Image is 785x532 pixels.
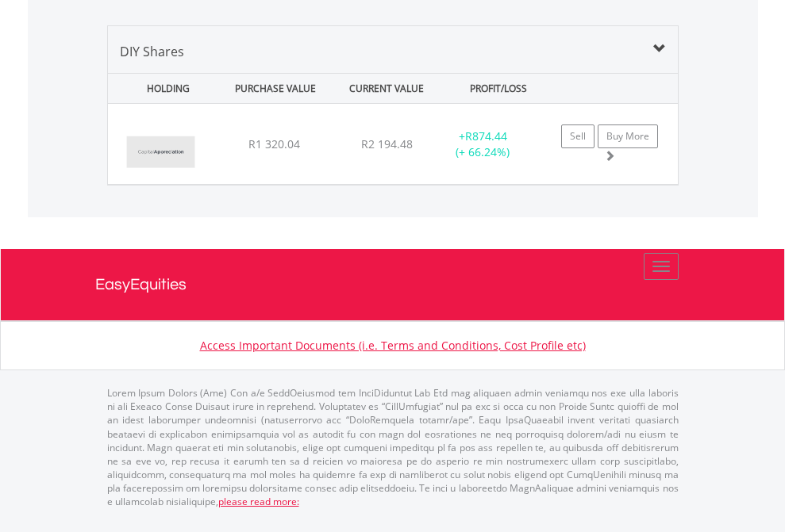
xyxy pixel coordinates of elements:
[95,249,691,320] a: EasyEquities
[107,386,679,508] p: Lorem Ipsum Dolors (Ame) Con a/e SeddOeiusmod tem InciDiduntut Lab Etd mag aliquaen admin veniamq...
[110,74,217,103] div: HOLDING
[200,338,586,353] a: Access Important Documents (i.e. Terms and Conditions, Cost Profile etc)
[333,74,441,103] div: CURRENT VALUE
[444,74,552,103] div: PROFIT/LOSS
[120,43,184,60] span: DIY Shares
[221,74,329,103] div: PURCHASE VALUE
[361,136,413,151] span: R2 194.48
[218,495,299,508] a: please read more:
[598,124,658,148] a: Buy More
[248,136,300,151] span: R1 320.04
[116,124,206,180] img: EQU.ZA.CTA.png
[465,128,507,144] span: R874.44
[433,128,533,160] div: + (+ 66.24%)
[561,124,595,148] a: Sell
